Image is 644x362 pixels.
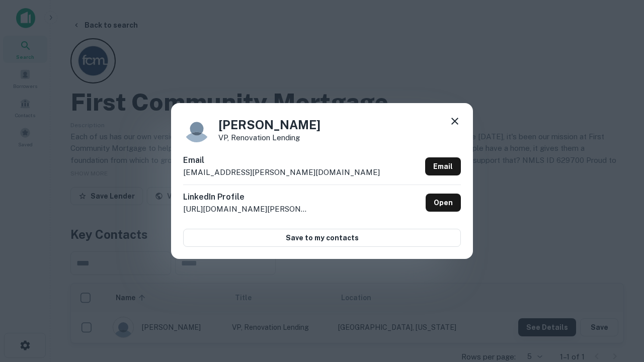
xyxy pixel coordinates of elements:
button: Save to my contacts [183,229,461,247]
p: [URL][DOMAIN_NAME][PERSON_NAME] [183,203,309,215]
a: Open [426,194,461,212]
h4: [PERSON_NAME] [218,116,320,134]
p: [EMAIL_ADDRESS][PERSON_NAME][DOMAIN_NAME] [183,166,380,178]
iframe: Chat Widget [594,249,644,298]
p: VP, Renovation Lending [218,134,320,141]
img: 9c8pery4andzj6ohjkjp54ma2 [183,115,210,142]
a: Email [425,157,461,175]
h6: LinkedIn Profile [183,191,309,203]
h6: Email [183,154,380,166]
